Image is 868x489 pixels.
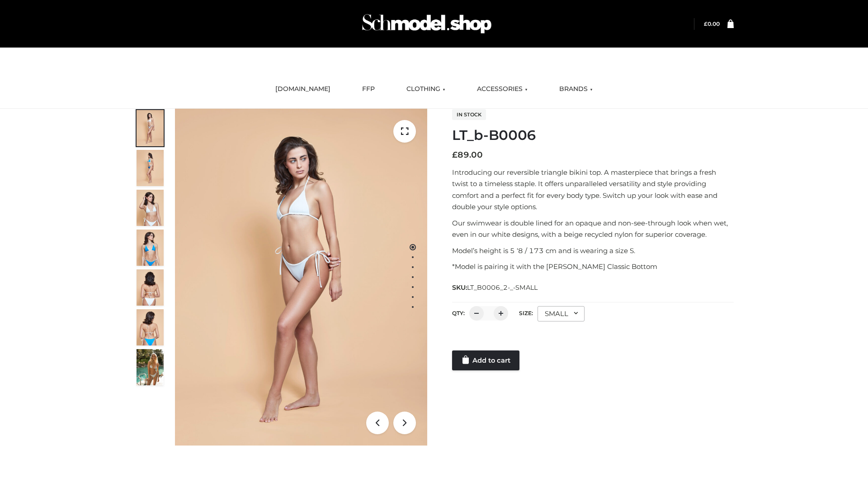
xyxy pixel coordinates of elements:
[452,150,483,160] bdi: 89.00
[355,79,382,99] a: FFP
[467,283,538,292] span: LT_B0006_2-_-SMALL
[452,310,465,316] label: QTY:
[269,79,337,99] a: [DOMAIN_NAME]
[359,6,495,42] img: Schmodel Admin 964
[519,310,533,316] label: Size:
[137,230,164,266] img: ArielClassicBikiniTop_CloudNine_AzureSky_OW114ECO_4-scaled.jpg
[704,20,720,27] bdi: 0.00
[452,245,734,257] p: Model’s height is 5 ‘8 / 173 cm and is wearing a size S.
[452,261,734,273] p: *Model is pairing it with the [PERSON_NAME] Classic Bottom
[400,79,452,99] a: CLOTHING
[470,79,534,99] a: ACCESSORIES
[552,79,599,99] a: BRANDS
[452,350,519,370] a: Add to cart
[175,109,427,446] img: ArielClassicBikiniTop_CloudNine_AzureSky_OW114ECO_1
[452,167,734,213] p: Introducing our reversible triangle bikini top. A masterpiece that brings a fresh twist to a time...
[704,20,708,27] span: £
[452,217,734,240] p: Our swimwear is double lined for an opaque and non-see-through look when wet, even in our white d...
[137,309,164,345] img: ArielClassicBikiniTop_CloudNine_AzureSky_OW114ECO_8-scaled.jpg
[704,20,720,27] a: £0.00
[452,127,734,144] h1: LT_b-B0006
[137,190,164,226] img: ArielClassicBikiniTop_CloudNine_AzureSky_OW114ECO_3-scaled.jpg
[452,282,538,293] span: SKU:
[137,269,164,306] img: ArielClassicBikiniTop_CloudNine_AzureSky_OW114ECO_7-scaled.jpg
[452,109,486,120] span: In stock
[137,349,164,385] img: Arieltop_CloudNine_AzureSky2.jpg
[137,110,164,146] img: ArielClassicBikiniTop_CloudNine_AzureSky_OW114ECO_1-scaled.jpg
[452,150,458,160] span: £
[137,150,164,186] img: ArielClassicBikiniTop_CloudNine_AzureSky_OW114ECO_2-scaled.jpg
[538,306,585,321] div: SMALL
